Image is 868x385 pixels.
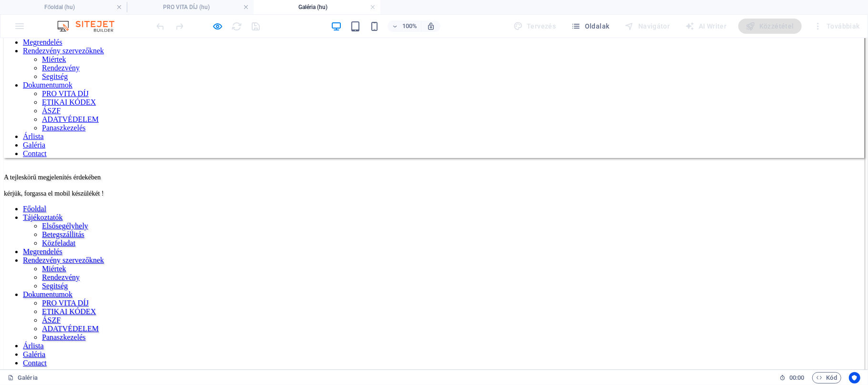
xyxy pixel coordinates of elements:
[796,374,797,381] span: :
[402,20,417,32] h6: 100%
[127,2,254,12] h4: PRO VITA DÍJ (hu)
[812,372,841,384] button: Kód
[849,372,860,384] button: Usercentrics
[212,20,224,32] button: Kattintson ide az előnézeti módból való kilépéshez és a szerkesztés folytatásához
[789,372,804,384] span: 00 00
[571,21,609,31] span: Oldalak
[817,372,837,384] span: Kód
[567,19,613,34] button: Oldalak
[8,372,38,384] a: Kattintson a kijelölés megszüntetéséhez. Dupla kattintás az oldalak megnyitásához
[254,2,380,12] h4: Galéria (hu)
[427,22,435,30] i: Átméretezés esetén automatikusan beállítja a nagyítási szintet a választott eszköznek megfelelően.
[55,20,126,32] img: Editor Logo
[510,19,560,34] div: Tervezés (Ctrl+Alt+Y)
[779,372,805,384] h6: Munkamenet idő
[388,20,421,32] button: 100%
